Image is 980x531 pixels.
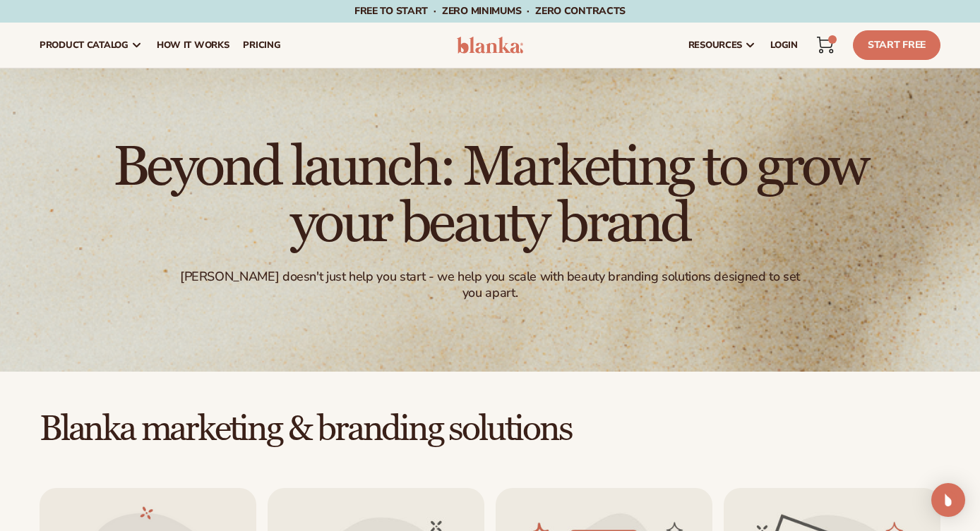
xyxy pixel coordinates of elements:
span: LOGIN [770,39,798,51]
span: How It Works [157,39,229,51]
a: resources [681,23,763,68]
span: product catalog [40,39,129,51]
span: Free to start · ZERO minimums · ZERO contracts [354,4,626,18]
div: Open Intercom Messenger [931,483,965,517]
a: How It Works [150,23,237,68]
h1: Beyond launch: Marketing to grow your beauty brand [102,139,878,252]
img: logo [457,37,523,54]
div: [PERSON_NAME] doesn't just help you start - we help you scale with beauty branding solutions desi... [171,269,809,302]
a: product catalog [32,23,150,68]
span: resources [688,39,742,51]
span: pricing [243,39,280,51]
span: 1 [832,35,832,44]
a: pricing [236,23,287,68]
a: Start Free [853,30,940,60]
a: LOGIN [763,23,805,68]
